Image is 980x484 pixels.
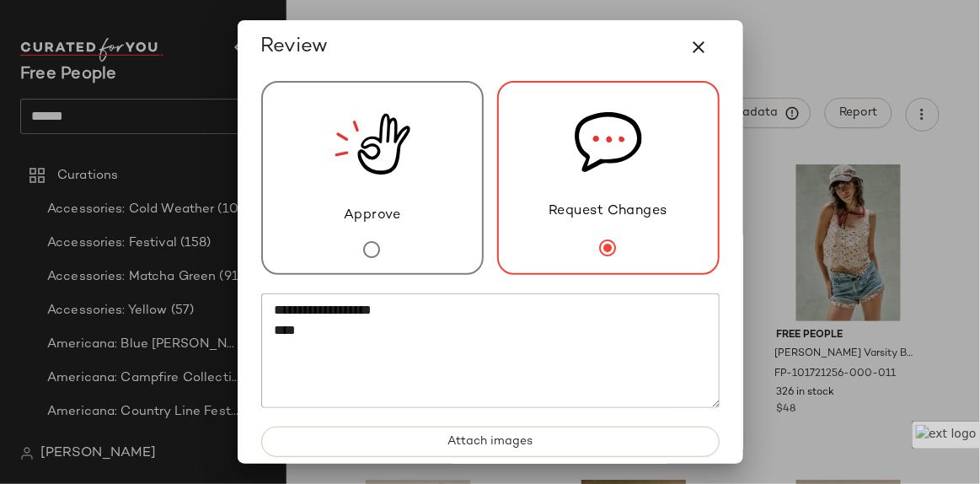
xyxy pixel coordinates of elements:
[344,206,401,226] span: Approve
[261,427,720,457] button: Attach images
[261,34,329,61] span: Review
[335,83,410,206] img: review_new_snapshot.RGmwQ69l.svg
[447,435,533,449] span: Attach images
[575,83,642,202] img: svg%3e
[549,202,668,222] span: Request Changes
